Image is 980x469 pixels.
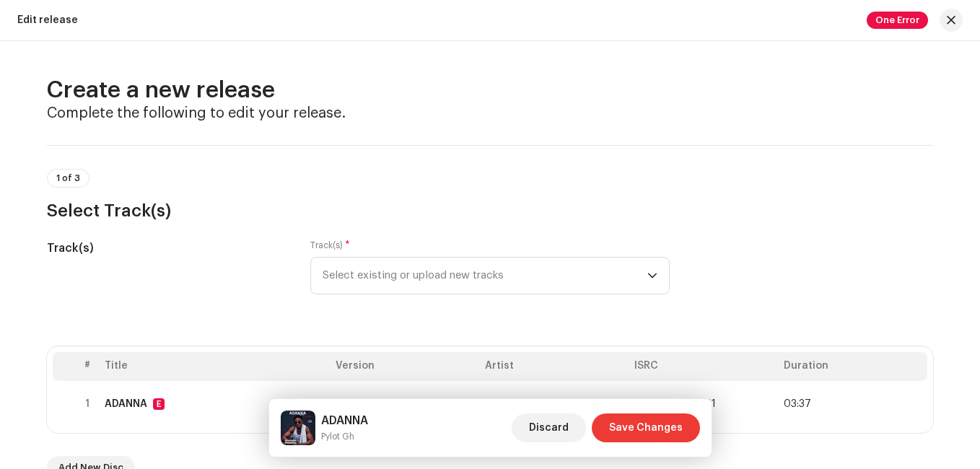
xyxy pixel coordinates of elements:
[784,398,811,410] span: 03:37
[512,413,586,442] button: Discard
[323,258,647,294] span: Select existing or upload new tracks
[47,76,933,105] h2: Create a new release
[99,352,330,381] th: Title
[778,352,927,381] th: Duration
[647,258,657,294] div: dropdown trigger
[321,429,368,444] small: ADANNA
[47,105,933,122] h4: Complete the following to edit your release.
[529,413,569,442] span: Discard
[629,352,778,381] th: ISRC
[310,240,350,251] label: Track(s)
[321,412,368,429] h5: ADANNA
[609,413,683,442] span: Save Changes
[479,352,629,381] th: Artist
[47,199,933,222] h3: Select Track(s)
[330,352,479,381] th: Version
[281,411,315,445] img: 392774d3-97a5-4f77-b919-112bb3d8b41c
[47,240,287,257] h5: Track(s)
[592,413,700,442] button: Save Changes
